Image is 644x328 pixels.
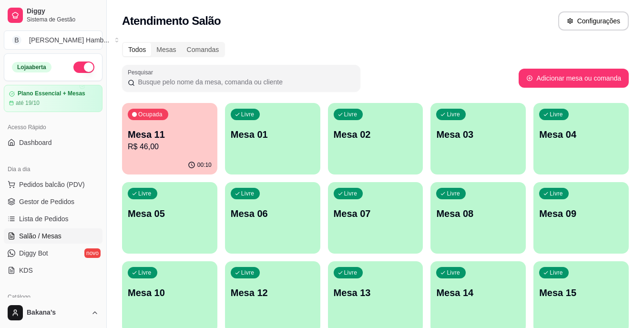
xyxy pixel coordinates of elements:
[225,103,320,174] button: LivreMesa 01
[231,207,315,220] p: Mesa 06
[122,182,217,254] button: LivreMesa 05
[328,103,423,174] button: LivreMesa 02
[550,269,563,277] p: Livre
[558,11,629,31] button: Configurações
[4,246,102,261] a: Diggy Botnovo
[4,177,102,192] button: Pedidos balcão (PDV)
[225,182,320,254] button: LivreMesa 06
[138,111,163,118] p: Ocupada
[539,128,623,141] p: Mesa 04
[29,35,109,45] div: [PERSON_NAME] Hamb ...
[430,182,526,254] button: LivreMesa 08
[16,99,40,107] article: até 19/10
[519,69,629,88] button: Adicionar mesa ou comanda
[122,103,217,174] button: OcupadaMesa 11R$ 46,0000:10
[344,190,358,197] p: Livre
[550,190,563,197] p: Livre
[4,289,102,305] div: Catálogo
[27,308,87,317] span: Bakana’s
[231,128,315,141] p: Mesa 01
[123,43,151,56] div: Todos
[4,31,102,50] button: Select a team
[12,35,21,45] span: B
[18,90,85,97] article: Plano Essencial + Mesas
[241,269,255,277] p: Livre
[27,7,99,16] span: Diggy
[197,161,212,169] p: 00:10
[550,111,563,118] p: Livre
[19,138,52,147] span: Dashboard
[19,248,48,258] span: Diggy Bot
[4,263,102,278] a: KDS
[4,135,102,150] a: Dashboard
[19,197,74,206] span: Gestor de Pedidos
[128,286,212,299] p: Mesa 10
[436,286,520,299] p: Mesa 14
[4,211,102,226] a: Lista de Pedidos
[128,207,212,220] p: Mesa 05
[4,228,102,244] a: Salão / Mesas
[19,231,61,241] span: Salão / Mesas
[138,269,152,277] p: Livre
[138,190,152,197] p: Livre
[334,207,418,220] p: Mesa 07
[135,77,355,87] input: Pesquisar
[447,111,460,118] p: Livre
[334,286,418,299] p: Mesa 13
[122,13,221,29] h2: Atendimento Salão
[4,301,102,324] button: Bakana’s
[539,286,623,299] p: Mesa 15
[533,103,629,174] button: LivreMesa 04
[539,207,623,220] p: Mesa 09
[334,128,418,141] p: Mesa 02
[19,180,85,189] span: Pedidos balcão (PDV)
[19,214,69,224] span: Lista de Pedidos
[241,111,255,118] p: Livre
[328,182,423,254] button: LivreMesa 07
[533,182,629,254] button: LivreMesa 09
[27,16,99,23] span: Sistema de Gestão
[447,190,460,197] p: Livre
[344,111,358,118] p: Livre
[430,103,526,174] button: LivreMesa 03
[128,68,156,76] label: Pesquisar
[231,286,315,299] p: Mesa 12
[128,141,212,153] p: R$ 46,00
[73,61,94,73] button: Alterar Status
[128,128,212,141] p: Mesa 11
[436,207,520,220] p: Mesa 08
[182,43,225,56] div: Comandas
[344,269,358,277] p: Livre
[4,4,102,27] a: DiggySistema de Gestão
[4,162,102,177] div: Dia a dia
[447,269,460,277] p: Livre
[4,194,102,209] a: Gestor de Pedidos
[4,85,102,112] a: Plano Essencial + Mesasaté 19/10
[151,43,181,56] div: Mesas
[241,190,255,197] p: Livre
[436,128,520,141] p: Mesa 03
[4,120,102,135] div: Acesso Rápido
[19,266,33,275] span: KDS
[12,62,51,72] div: Loja aberta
